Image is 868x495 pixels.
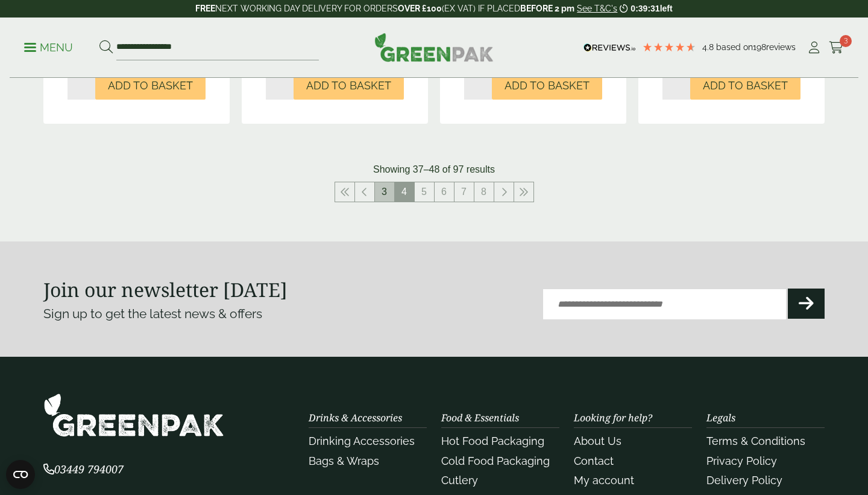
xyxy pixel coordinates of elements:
[766,42,796,52] span: reviews
[441,455,550,467] a: Cold Food Packaging
[840,35,852,47] span: 3
[395,182,414,202] span: 4
[6,460,35,489] button: Open CMP widget
[43,393,224,437] img: GreenPak Supplies
[374,33,494,62] img: GreenPak Supplies
[716,42,753,52] span: Based on
[583,43,636,52] img: REVIEWS.io
[574,435,621,447] a: About Us
[24,40,73,53] a: Menu
[703,79,788,92] span: Add to Basket
[577,4,617,13] a: See T&C's
[441,474,478,487] a: Cutlery
[574,474,634,487] a: My account
[398,4,442,13] strong: OVER £100
[706,474,782,487] a: Delivery Policy
[474,182,494,202] a: 8
[807,42,822,54] i: My Account
[306,79,391,92] span: Add to Basket
[43,464,124,476] a: 03449 794007
[505,79,590,92] span: Add to Basket
[706,455,777,467] a: Privacy Policy
[492,71,602,100] button: Add to Basket
[43,276,288,302] strong: Join our newsletter [DATE]
[373,162,495,177] p: Showing 37–48 of 97 results
[435,182,454,202] a: 6
[753,42,766,52] span: 198
[690,71,800,100] button: Add to Basket
[631,4,659,13] span: 0:39:31
[95,71,206,100] button: Add to Basket
[375,182,394,202] a: 3
[454,182,474,202] a: 7
[702,42,716,52] span: 4.8
[43,462,124,476] span: 03449 794007
[309,455,379,467] a: Bags & Wraps
[24,40,73,55] p: Menu
[195,4,215,13] strong: FREE
[642,42,696,53] div: 4.79 Stars
[829,39,844,57] a: 3
[415,182,434,202] a: 5
[829,42,844,54] i: Cart
[294,71,404,100] button: Add to Basket
[660,4,673,13] span: left
[520,4,574,13] strong: BEFORE 2 pm
[108,79,193,92] span: Add to Basket
[309,435,415,447] a: Drinking Accessories
[706,435,805,447] a: Terms & Conditions
[574,455,614,467] a: Contact
[441,435,544,447] a: Hot Food Packaging
[43,304,395,324] p: Sign up to get the latest news & offers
